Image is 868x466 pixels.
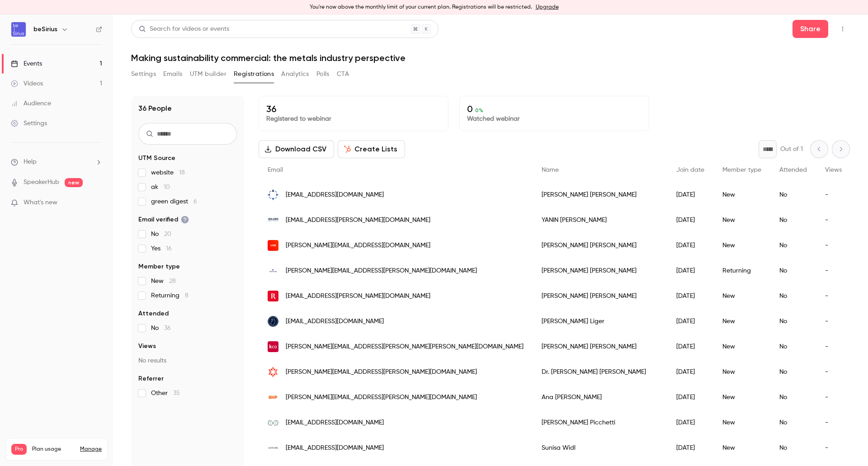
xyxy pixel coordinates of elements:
span: Attended [779,167,807,173]
div: - [816,410,851,435]
span: Pro [11,444,27,455]
div: [DATE] [667,258,713,283]
div: No [770,309,816,334]
div: [PERSON_NAME] [PERSON_NAME] [533,334,667,359]
p: Out of 1 [780,145,803,154]
span: [EMAIL_ADDRESS][DOMAIN_NAME] [286,443,384,453]
span: 6 [193,198,197,205]
div: No [770,334,816,359]
span: 16 [166,245,172,252]
img: kloeckner.com [268,341,278,352]
span: No [151,324,171,333]
div: New [713,283,770,309]
span: [PERSON_NAME][EMAIL_ADDRESS][DOMAIN_NAME] [286,241,430,250]
div: Events [11,59,42,68]
div: [DATE] [667,233,713,258]
span: Referrer [138,374,164,383]
span: 18 [179,169,185,176]
div: Sunisa Widl [533,435,667,461]
span: Yes [151,244,172,253]
div: New [713,435,770,461]
button: Share [793,20,828,38]
span: new [65,178,83,187]
button: Registrations [234,67,274,81]
span: What's new [24,198,57,207]
div: - [816,309,851,334]
span: [EMAIL_ADDRESS][PERSON_NAME][DOMAIN_NAME] [286,216,430,225]
div: New [713,182,770,207]
button: Analytics [281,67,309,81]
span: Help [24,157,37,167]
div: [PERSON_NAME] Liger [533,309,667,334]
div: [PERSON_NAME] [PERSON_NAME] [533,182,667,207]
span: 28 [169,278,176,284]
div: No [770,182,816,207]
span: UTM Source [138,154,175,163]
section: facet-groups [138,154,237,398]
div: New [713,233,770,258]
span: New [151,277,176,286]
div: Dr. [PERSON_NAME] [PERSON_NAME] [533,359,667,385]
div: No [770,233,816,258]
p: No results [138,356,237,365]
div: [DATE] [667,435,713,461]
div: [PERSON_NAME] [PERSON_NAME] [533,258,667,283]
div: No [770,283,816,309]
h1: Making sustainability commercial: the metals industry perspective [131,52,850,63]
span: [EMAIL_ADDRESS][DOMAIN_NAME] [286,418,384,428]
div: Audience [11,99,51,108]
div: - [816,233,851,258]
div: - [816,334,851,359]
span: Attended [138,309,169,318]
div: New [713,334,770,359]
div: [PERSON_NAME] [PERSON_NAME] [533,283,667,309]
span: 8 [185,292,189,299]
div: Videos [11,79,43,88]
span: ak [151,183,170,192]
span: [EMAIL_ADDRESS][DOMAIN_NAME] [286,190,384,200]
p: Registered to webinar [266,114,441,123]
img: lbct.com [268,367,278,377]
li: help-dropdown-opener [11,157,102,167]
img: responsiblebusiness.org [268,189,278,200]
a: SpeakerHub [24,178,59,187]
p: 0 [467,104,642,114]
span: green digest [151,197,197,206]
span: 10 [164,184,170,190]
span: Views [138,342,156,351]
div: [PERSON_NAME] [PERSON_NAME] [533,233,667,258]
span: Email [268,167,283,173]
div: New [713,359,770,385]
button: UTM builder [190,67,226,81]
button: Download CSV [259,140,334,158]
span: No [151,230,171,239]
button: Polls [316,67,330,81]
div: Settings [11,119,47,128]
span: Other [151,389,180,398]
span: website [151,168,185,177]
img: trafigura.com [268,265,278,276]
div: YANIN [PERSON_NAME] [533,207,667,233]
button: Settings [131,67,156,81]
span: 35 [173,390,180,396]
img: s-rminform.com [268,240,278,251]
div: [DATE] [667,359,713,385]
span: Name [542,167,559,173]
img: beSirius [11,22,26,37]
span: [PERSON_NAME][EMAIL_ADDRESS][PERSON_NAME][PERSON_NAME][DOMAIN_NAME] [286,342,524,352]
span: [EMAIL_ADDRESS][PERSON_NAME][DOMAIN_NAME] [286,292,430,301]
div: - [816,435,851,461]
div: - [816,283,851,309]
span: 36 [164,325,171,331]
div: [DATE] [667,309,713,334]
div: - [816,385,851,410]
div: No [770,258,816,283]
p: 36 [266,104,441,114]
span: [PERSON_NAME][EMAIL_ADDRESS][PERSON_NAME][DOMAIN_NAME] [286,367,477,377]
div: No [770,410,816,435]
img: boliden.com [268,215,278,226]
span: Member type [138,262,180,271]
div: New [713,410,770,435]
div: Search for videos or events [139,24,229,34]
img: glencore.com [268,442,278,453]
